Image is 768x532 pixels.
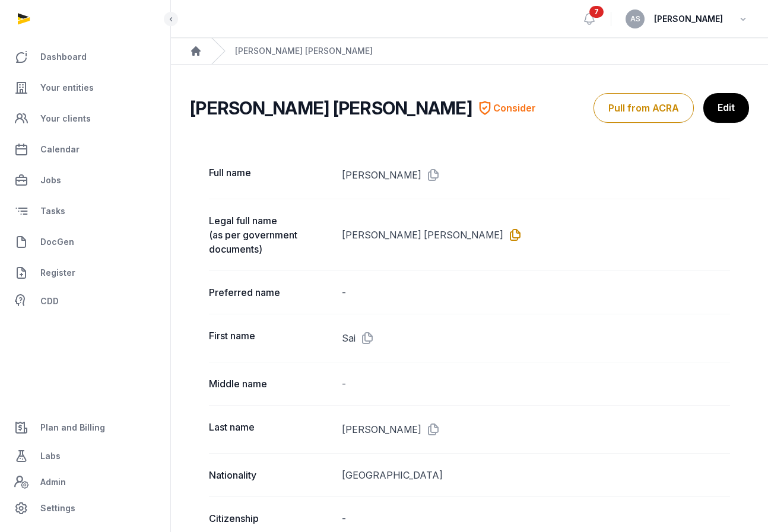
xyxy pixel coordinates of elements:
[342,511,731,525] dd: -
[9,289,161,313] a: CDD
[342,468,731,482] dd: [GEOGRAPHIC_DATA]
[9,413,161,442] a: Plan and Billing
[40,142,80,157] span: Calendar
[40,501,75,515] span: Settings
[209,420,332,439] dt: Last name
[342,420,731,439] dd: [PERSON_NAME]
[40,294,59,308] span: CDD
[9,442,161,470] a: Labs
[40,173,61,187] span: Jobs
[40,266,75,280] span: Register
[493,101,536,115] span: Consider
[9,470,161,494] a: Admin
[9,228,161,256] a: DocGen
[9,166,161,195] a: Jobs
[209,329,332,348] dt: First name
[9,43,161,71] a: Dashboard
[171,38,768,65] nav: Breadcrumb
[40,235,74,249] span: DocGen
[594,93,694,123] button: Pull from ACRA
[9,259,161,287] a: Register
[190,97,472,119] h2: [PERSON_NAME] [PERSON_NAME]
[209,511,332,525] dt: Citizenship
[626,9,645,28] button: AS
[9,135,161,164] a: Calendar
[342,329,731,348] dd: Sai
[703,93,749,123] a: Edit
[40,449,61,463] span: Labs
[235,45,373,57] div: [PERSON_NAME] [PERSON_NAME]
[40,112,91,126] span: Your clients
[40,204,65,218] span: Tasks
[654,12,723,26] span: [PERSON_NAME]
[9,197,161,225] a: Tasks
[342,165,731,184] dd: [PERSON_NAME]
[209,468,332,482] dt: Nationality
[630,15,640,23] span: AS
[40,50,87,64] span: Dashboard
[342,214,731,256] dd: [PERSON_NAME] [PERSON_NAME]
[209,214,332,256] dt: Legal full name (as per government documents)
[342,285,731,300] dd: -
[209,285,332,300] dt: Preferred name
[9,494,161,523] a: Settings
[209,377,332,391] dt: Middle name
[9,74,161,102] a: Your entities
[40,420,105,435] span: Plan and Billing
[342,377,731,391] dd: -
[40,81,94,95] span: Your entities
[9,104,161,133] a: Your clients
[209,165,332,184] dt: Full name
[40,475,66,489] span: Admin
[589,6,604,18] span: 7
